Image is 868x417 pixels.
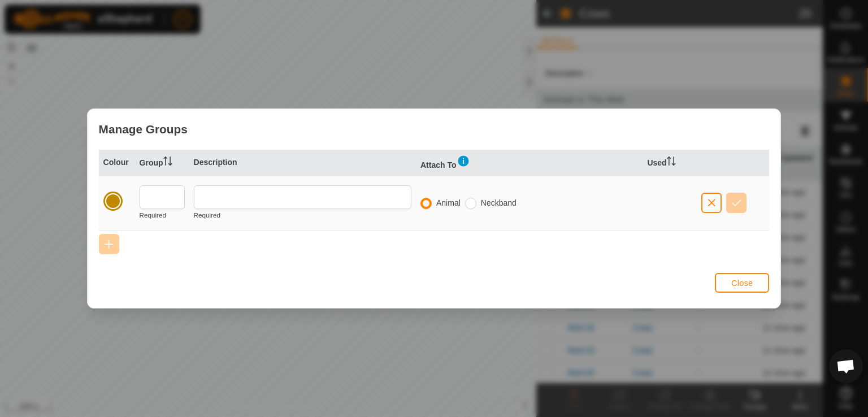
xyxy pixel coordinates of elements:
[715,273,769,293] button: Close
[88,109,781,149] div: Manage Groups
[731,279,753,288] span: Close
[416,150,643,176] th: Attach To
[457,154,470,168] img: information
[99,150,135,176] th: Colour
[140,211,166,219] small: Required
[189,150,416,176] th: Description
[135,150,189,176] th: Group
[481,199,517,207] label: Neckband
[829,349,863,383] div: Open chat
[436,199,461,207] label: Animal
[643,150,697,176] th: Used
[194,211,220,219] small: Required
